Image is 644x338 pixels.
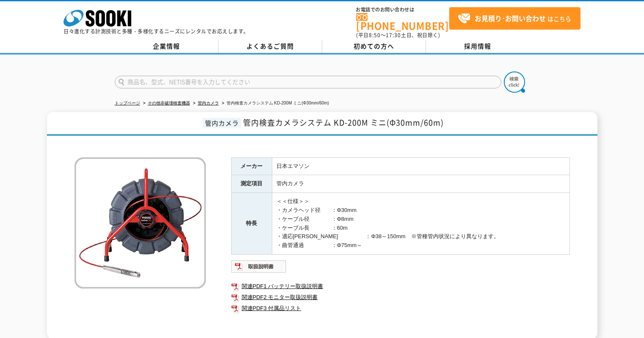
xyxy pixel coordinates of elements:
input: 商品名、型式、NETIS番号を入力してください [115,76,501,88]
td: ＜＜仕様＞＞ ・カメラヘッド径 ：Φ30mm ・ケーブル径 ：Φ8mm ・ケーブル長 ：60m ・適応[PERSON_NAME] ：Φ38～150mm ※管種管内状況により異なります。 ・曲管通... [272,193,569,255]
a: 関連PDF1 バッテリー取扱説明書 [231,281,570,292]
span: 8:50 [369,31,381,39]
a: 関連PDF3 付属品リスト [231,303,570,314]
span: (平日 ～ 土日、祝日除く) [356,31,440,39]
a: よくあるご質問 [218,40,322,53]
a: トップページ [115,101,140,105]
p: 日々進化する計測技術と多種・多様化するニーズにレンタルでお応えします。 [64,29,249,34]
span: はこちら [458,12,571,25]
span: 管内検査カメラシステム KD-200M ミニ(Φ30mm/60m) [243,117,444,128]
li: 管内検査カメラシステム KD-200M ミニ(Φ30mm/60m) [220,99,329,108]
span: 17:30 [386,31,401,39]
span: 管内カメラ [203,118,241,128]
a: 企業情報 [115,40,218,53]
span: 初めての方へ [354,41,394,51]
span: お電話でのお問い合わせは [356,7,449,12]
img: btn_search.png [504,71,525,93]
strong: お見積り･お問い合わせ [475,13,546,23]
a: お見積り･お問い合わせはこちら [449,7,580,30]
th: メーカー [231,157,272,175]
td: 管内カメラ [272,175,569,193]
a: 取扱説明書 [231,265,287,272]
a: その他非破壊検査機器 [148,101,190,105]
a: 管内カメラ [198,101,219,105]
td: 日本エマソン [272,157,569,175]
img: 取扱説明書 [231,260,287,273]
img: 管内検査カメラシステム KD-200M ミニ(Φ30mm/60m) [75,157,206,289]
th: 特長 [231,193,272,255]
a: 関連PDF2 モニター取扱説明書 [231,292,570,303]
th: 測定項目 [231,175,272,193]
a: 採用情報 [426,40,530,53]
a: 初めての方へ [322,40,426,53]
a: [PHONE_NUMBER] [356,13,449,30]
